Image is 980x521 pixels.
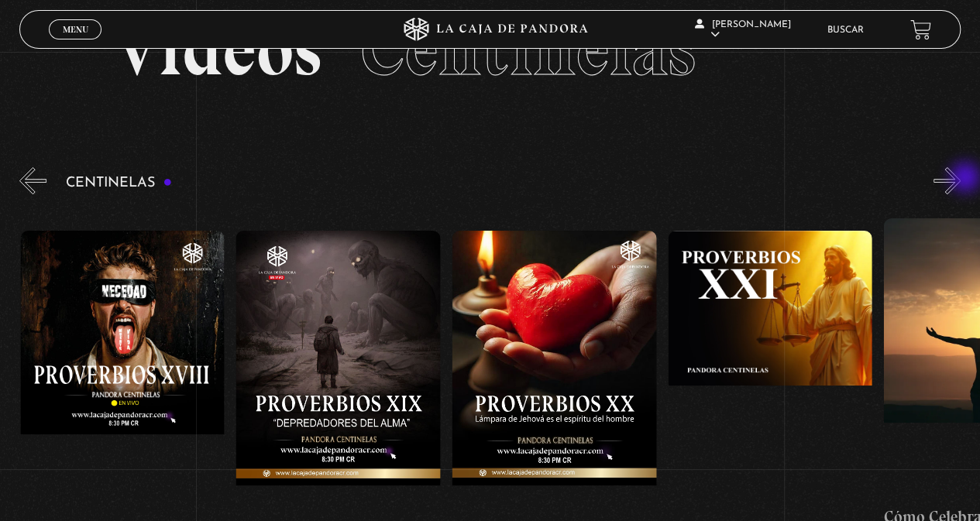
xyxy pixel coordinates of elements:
span: Menu [63,25,88,34]
span: Cerrar [57,38,94,49]
h3: Centinelas [66,176,172,190]
button: Previous [19,167,46,194]
a: View your shopping cart [910,19,931,40]
span: Centinelas [360,5,696,94]
button: Next [934,167,961,194]
h2: Videos [114,13,867,87]
span: [PERSON_NAME] [695,20,791,39]
a: Buscar [827,26,864,35]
